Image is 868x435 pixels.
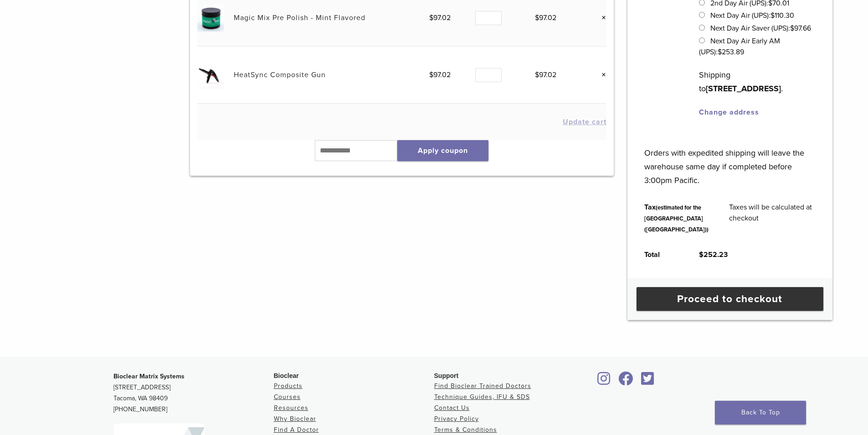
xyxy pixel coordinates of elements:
[637,287,823,311] a: Proceed to checkout
[616,377,637,386] a: Bioclear
[397,140,488,161] button: Apply coupon
[429,70,433,79] span: $
[638,377,657,386] a: Bioclear
[434,382,531,390] a: Find Bioclear Trained Doctors
[535,13,539,22] span: $
[770,11,775,20] span: $
[535,70,539,79] span: $
[710,24,811,33] label: Next Day Air Saver (UPS):
[274,393,301,401] a: Courses
[434,415,479,423] a: Privacy Policy
[434,404,470,412] a: Contact Us
[790,24,811,33] bdi: 97.66
[113,371,274,415] p: [STREET_ADDRESS] Tacoma, WA 98409 [PHONE_NUMBER]
[595,12,606,24] a: Remove this item
[790,24,794,33] span: $
[719,194,826,242] td: Taxes will be calculated at checkout
[429,70,451,79] bdi: 97.02
[595,69,606,81] a: Remove this item
[710,11,794,20] label: Next Day Air (UPS):
[595,377,614,386] a: Bioclear
[274,415,316,423] a: Why Bioclear
[274,372,299,379] span: Bioclear
[644,132,815,187] p: Orders with expedited shipping will leave the warehouse same day if completed before 3:00pm Pacific.
[429,13,433,22] span: $
[699,37,780,57] label: Next Day Air Early AM (UPS):
[535,13,556,22] bdi: 97.02
[234,70,326,79] a: HeatSync Composite Gun
[634,242,689,267] th: Total
[197,61,224,88] img: HeatSync Composite Gun
[715,401,806,425] a: Back To Top
[699,250,728,259] bdi: 252.23
[699,68,815,95] p: Shipping to .
[113,372,185,380] strong: Bioclear Matrix Systems
[699,108,759,117] a: Change address
[634,194,719,242] th: Tax
[274,382,303,390] a: Products
[699,250,704,259] span: $
[718,47,744,57] bdi: 253.89
[274,426,319,434] a: Find A Doctor
[274,404,308,412] a: Resources
[706,84,781,94] strong: [STREET_ADDRESS]
[535,70,556,79] bdi: 97.02
[718,47,722,57] span: $
[197,4,224,31] img: Magic Mix Pre Polish - Mint Flavored
[434,393,530,401] a: Technique Guides, IFU & SDS
[434,426,497,434] a: Terms & Conditions
[234,13,365,22] a: Magic Mix Pre Polish - Mint Flavored
[429,13,451,22] bdi: 97.02
[563,118,606,126] button: Update cart
[434,372,459,379] span: Support
[770,11,794,20] bdi: 110.30
[644,204,709,233] small: (estimated for the [GEOGRAPHIC_DATA] ([GEOGRAPHIC_DATA]))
